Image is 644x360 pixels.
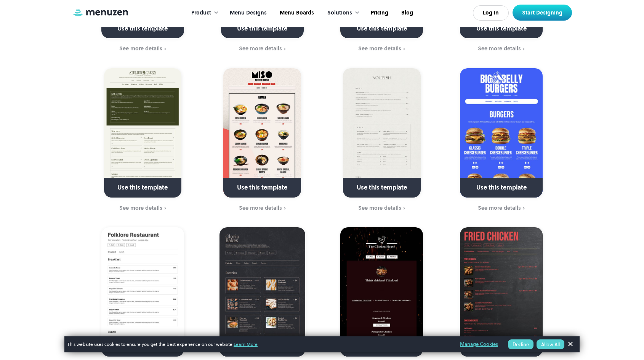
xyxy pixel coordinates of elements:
a: See more details [327,204,437,212]
a: See more details [207,45,317,53]
button: Decline [508,339,533,349]
div: Solutions [327,9,352,17]
a: See more details [327,45,437,53]
a: Start Designing [513,5,572,21]
a: Menu Designs [223,1,272,25]
div: See more details [239,45,282,51]
a: Learn More [234,341,258,347]
a: Use this template [101,227,184,357]
div: See more details [478,205,521,211]
div: See more details [358,205,401,211]
span: This website uses cookies to ensure you get the best experience on our website. [67,341,449,348]
a: Use this template [223,68,301,198]
a: Use this template [340,227,423,357]
div: Solutions [320,1,364,25]
a: Use this template [219,227,305,357]
a: Use this template [460,227,543,357]
a: Dismiss Banner [564,339,576,350]
div: See more details [119,45,162,51]
a: Menu Boards [272,1,320,25]
div: See more details [478,45,521,51]
a: See more details [88,204,198,212]
div: Product [184,1,223,25]
a: See more details [88,45,198,53]
div: Product [191,9,211,17]
a: Blog [394,1,419,25]
a: Manage Cookies [460,340,498,349]
a: See more details [446,45,556,53]
a: Log In [473,5,509,21]
div: See more details [239,205,282,211]
a: Use this template [104,68,181,198]
a: See more details [207,204,317,212]
div: See more details [358,45,401,51]
a: Use this template [343,68,420,198]
a: See more details [446,204,556,212]
button: Allow All [537,339,564,349]
div: See more details [119,205,162,211]
a: Pricing [364,1,394,25]
a: Use this template [460,68,543,198]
